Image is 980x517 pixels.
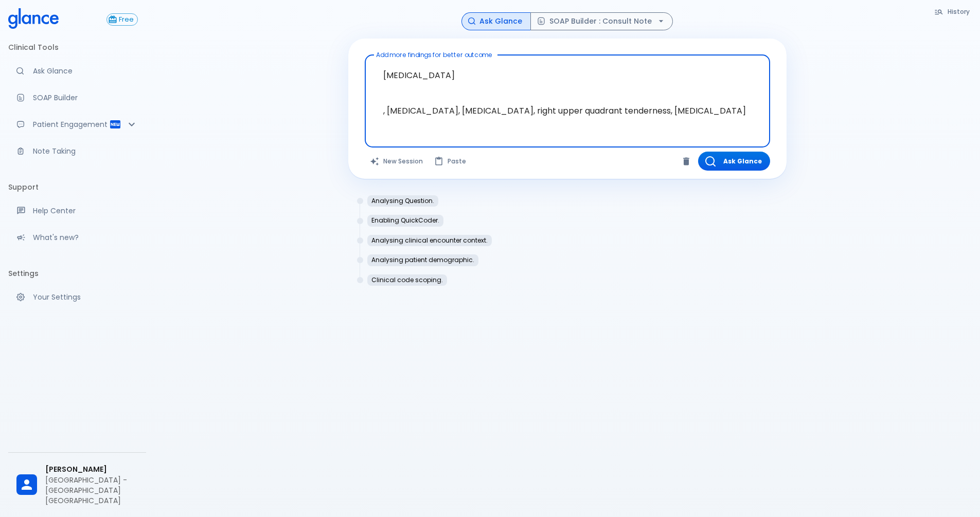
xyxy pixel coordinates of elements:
button: Paste from clipboard [429,152,472,171]
textarea: [MEDICAL_DATA] , [MEDICAL_DATA], [MEDICAL_DATA], right upper quadrant tenderness, [MEDICAL_DATA] [372,59,763,127]
p: [GEOGRAPHIC_DATA] - [GEOGRAPHIC_DATA] [GEOGRAPHIC_DATA] [45,475,138,506]
div: [PERSON_NAME][GEOGRAPHIC_DATA] - [GEOGRAPHIC_DATA] [GEOGRAPHIC_DATA] [8,457,146,513]
button: SOAP Builder : Consult Note [530,12,673,30]
a: Get help from our support team [8,199,146,222]
p: Analysing Question. [371,197,434,205]
button: Clear [679,154,694,169]
button: Free [106,13,138,26]
p: Enabling QuickCoder. [371,217,439,224]
label: Add more findings for better outcome [376,50,492,59]
p: Note Taking [33,146,138,156]
p: Ask Glance [33,66,138,76]
button: History [929,4,976,19]
a: Manage your settings [8,286,146,308]
p: SOAP Builder [33,93,138,103]
a: Advanced note-taking [8,140,146,162]
p: Patient Engagement [33,119,109,130]
span: Free [115,16,137,24]
a: Docugen: Compose a clinical documentation in seconds [8,86,146,109]
button: Ask Glance [461,12,531,30]
p: Clinical code scoping. [371,276,443,284]
p: Your Settings [33,292,138,302]
p: Help Center [33,206,138,216]
button: Ask Glance [698,152,770,171]
p: Analysing patient demographic. [371,256,474,264]
div: Recent updates and feature releases [8,226,146,249]
li: Support [8,175,146,199]
div: Patient Reports & Referrals [8,113,146,136]
a: Moramiz: Find ICD10AM codes instantly [8,60,146,82]
li: Settings [8,261,146,286]
button: Clears all inputs and results. [365,152,429,171]
a: Click to view or change your subscription [106,13,146,26]
p: What's new? [33,232,138,243]
p: Analysing clinical encounter context. [371,237,488,244]
span: [PERSON_NAME] [45,464,138,475]
li: Clinical Tools [8,35,146,60]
